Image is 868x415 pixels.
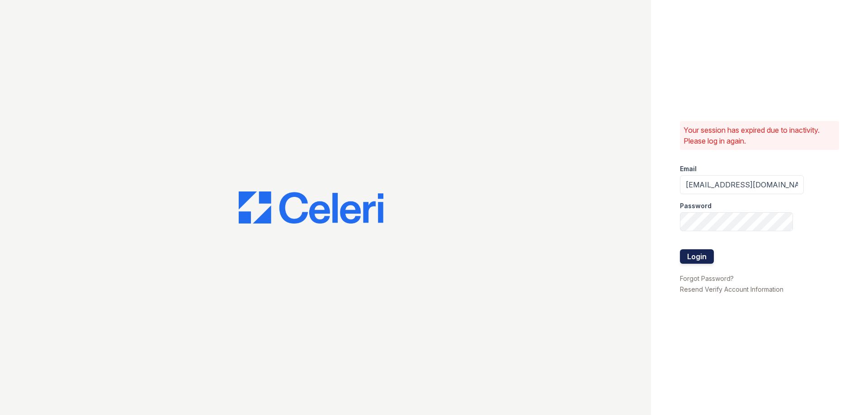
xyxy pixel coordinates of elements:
[239,191,383,224] img: CE_Logo_Blue-a8612792a0a2168367f1c8372b55b34899dd931a85d93a1a3d3e32e68fde9ad4.png
[684,125,835,146] p: Your session has expired due to inactivity. Please log in again.
[680,275,734,282] a: Forgot Password?
[680,285,783,293] a: Resend Verify Account Information
[680,164,697,173] label: Email
[680,249,714,264] button: Login
[680,201,712,210] label: Password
